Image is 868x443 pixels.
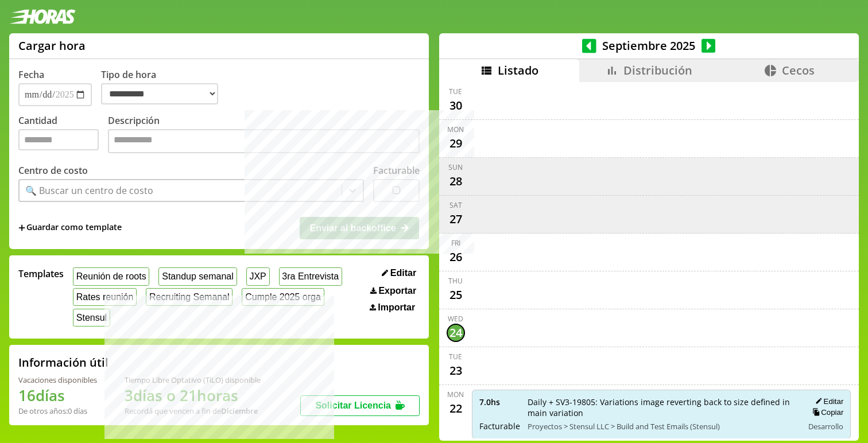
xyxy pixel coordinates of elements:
button: Reunión de roots [73,267,149,285]
span: Distribución [623,63,692,78]
b: Diciembre [221,406,258,416]
div: 22 [447,399,465,418]
button: Exportar [367,285,420,297]
div: 28 [447,172,465,191]
div: Mon [447,390,464,399]
label: Facturable [373,164,420,177]
span: Importar [378,302,415,313]
span: Templates [18,267,64,280]
span: Exportar [378,286,416,296]
h1: 16 días [18,385,97,406]
div: 26 [447,248,465,266]
input: Cantidad [18,129,99,150]
button: Editar [378,267,420,279]
button: Cumple 2025 orga [242,288,324,306]
div: Fri [451,238,460,248]
div: 23 [447,362,465,380]
span: Facturable [479,421,520,432]
span: + [18,222,25,234]
div: 24 [447,324,465,342]
label: Tipo de hora [101,68,227,106]
h2: Información útil [18,355,108,370]
span: Listado [498,63,538,78]
div: Vacaciones disponibles [18,375,97,385]
div: 🔍 Buscar un centro de costo [25,184,153,197]
div: scrollable content [439,82,859,439]
span: 7.0 hs [479,397,520,407]
span: Proyectos > Stensul LLC > Build and Test Emails (Stensul) [528,421,796,432]
div: Wed [448,314,463,324]
select: Tipo de hora [101,83,218,104]
button: 3ra Entrevista [279,267,342,285]
button: Rates reunión [73,288,137,306]
div: Sat [449,200,462,210]
span: Daily + SV3-19805: Variations image reverting back to size defined in main variation [528,397,796,418]
h1: 3 días o 21 horas [125,385,261,406]
span: Cecos [782,63,815,78]
label: Fecha [18,68,44,81]
div: 30 [447,96,465,115]
button: JXP [246,267,270,285]
div: Tue [449,352,462,362]
span: Solicitar Licencia [315,401,391,410]
button: Stensul [73,309,110,327]
button: Copiar [809,407,843,417]
div: Thu [448,276,463,286]
label: Centro de costo [18,164,88,177]
button: Solicitar Licencia [300,395,420,416]
button: Standup semanal [158,267,237,285]
div: Recordá que vencen a fin de [125,406,261,416]
div: De otros años: 0 días [18,406,97,416]
span: +Guardar como template [18,222,122,234]
div: 29 [447,134,465,153]
label: Cantidad [18,114,108,156]
button: Recruiting Semanal [146,288,232,306]
img: logotipo [9,9,76,24]
span: Editar [390,268,416,278]
div: Tue [449,87,462,96]
div: Sun [448,162,463,172]
span: Septiembre 2025 [596,38,702,53]
span: Desarrollo [808,421,843,432]
div: Tiempo Libre Optativo (TiLO) disponible [125,375,261,385]
button: Editar [812,397,843,406]
h1: Cargar hora [18,38,86,53]
textarea: Descripción [108,129,420,153]
div: 25 [447,286,465,304]
div: Mon [447,125,464,134]
div: 27 [447,210,465,228]
label: Descripción [108,114,420,156]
